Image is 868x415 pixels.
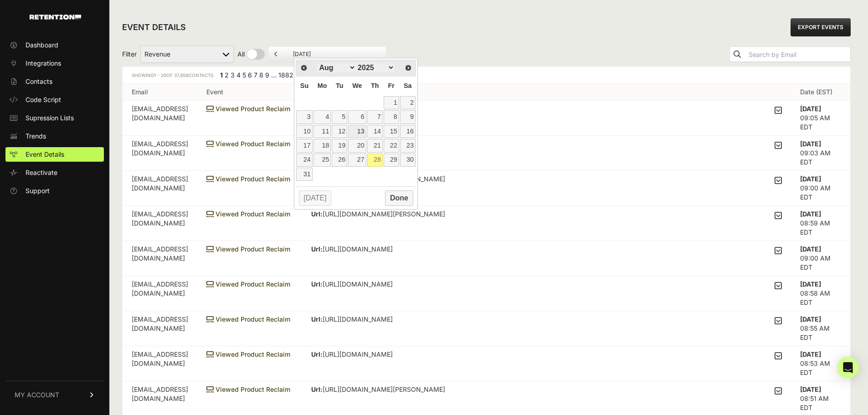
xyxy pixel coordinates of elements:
a: 20 [348,139,366,152]
strong: [DATE] [800,245,821,253]
strong: [DATE] [800,175,821,183]
p: [URL][DOMAIN_NAME] [311,280,417,289]
a: Event Details [5,147,104,162]
span: Supression Lists [26,113,74,123]
div: Open Intercom Messenger [837,357,859,379]
td: [EMAIL_ADDRESS][DOMAIN_NAME] [123,346,197,381]
span: Viewed Product Reclaim [206,280,290,288]
span: Dashboard [26,41,58,50]
a: Page 5 [242,71,246,79]
a: 19 [332,139,347,152]
span: Support [26,186,50,195]
a: MY ACCOUNT [5,381,104,409]
span: Viewed Product Reclaim [206,350,290,358]
p: [URL][DOMAIN_NAME] [311,245,474,254]
td: [EMAIL_ADDRESS][DOMAIN_NAME] [123,241,197,276]
strong: [DATE] [800,105,821,113]
strong: Url: [311,280,323,288]
span: Integrations [26,59,61,68]
span: Thursday [371,82,379,89]
a: 28 [367,154,383,167]
span: Friday [388,82,394,89]
strong: [DATE] [800,280,821,288]
a: 12 [332,125,347,138]
a: Integrations [5,56,104,71]
a: Supression Lists [5,111,104,125]
td: 09:05 AM EDT [791,101,850,136]
button: [DATE] [299,190,332,206]
strong: Url: [311,210,323,218]
td: [EMAIL_ADDRESS][DOMAIN_NAME] [123,311,197,346]
a: 18 [313,139,331,152]
span: Reactivate [26,168,57,177]
button: Done [385,190,413,206]
a: 1 [384,96,399,109]
strong: Url: [311,350,323,358]
span: Filter [122,50,137,59]
span: Prev [300,64,308,72]
span: Viewed Product Reclaim [206,315,290,323]
strong: [DATE] [800,140,821,148]
span: Trends [26,132,46,141]
input: Search by Email [747,48,850,61]
a: 21 [367,139,383,152]
a: 30 [400,154,416,167]
a: Page 2 [225,71,229,79]
span: Code Script [26,95,61,104]
a: 13 [348,125,366,138]
td: 08:53 AM EDT [791,346,850,381]
span: Sunday [300,82,308,89]
a: Page 4 [236,71,241,79]
td: 08:58 AM EDT [791,276,850,311]
span: Viewed Product Reclaim [206,385,290,393]
a: 14 [367,125,383,138]
div: Showing of [132,71,215,80]
a: Page 9 [265,71,269,79]
a: 22 [384,139,399,152]
a: Page 6 [248,71,252,79]
span: 37,658 [174,72,189,78]
a: 9 [400,110,416,123]
a: Page 7 [254,71,257,79]
a: 2 [400,96,416,109]
a: Dashboard [5,38,104,52]
a: Prev [297,61,310,74]
a: Trends [5,129,104,143]
a: 17 [296,139,312,152]
select: Filter [140,46,234,63]
td: 09:00 AM EDT [791,171,850,206]
span: … [271,71,277,79]
a: 5 [332,110,347,123]
td: [EMAIL_ADDRESS][DOMAIN_NAME] [123,171,197,206]
a: EXPORT EVENTS [791,18,851,36]
strong: Url: [311,315,323,323]
span: Wednesday [352,82,362,89]
a: 7 [367,110,383,123]
a: Page 1882 [278,71,293,79]
span: 1 - 20 [154,72,166,78]
em: Page 1 [220,71,223,79]
a: 16 [400,125,416,138]
a: 6 [348,110,366,123]
td: 08:55 AM EDT [791,311,850,346]
a: 4 [313,110,331,123]
span: Viewed Product Reclaim [206,245,290,253]
a: 29 [384,154,399,167]
a: 25 [313,154,331,167]
strong: [DATE] [800,350,821,358]
a: 27 [348,154,366,167]
th: Email [123,84,197,101]
span: Viewed Product Reclaim [206,105,290,113]
td: [EMAIL_ADDRESS][DOMAIN_NAME] [123,206,197,241]
th: Event [197,84,302,101]
p: [URL][DOMAIN_NAME] [311,350,431,359]
a: Code Script [5,92,104,107]
strong: Url: [311,245,323,253]
strong: [DATE] [800,210,821,218]
div: Pagination [218,71,316,82]
p: [URL][DOMAIN_NAME] [311,315,447,324]
a: 3 [296,110,312,123]
h2: EVENT DETAILS [122,21,186,34]
th: Date (EST) [791,84,850,101]
span: Monday [318,82,327,89]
